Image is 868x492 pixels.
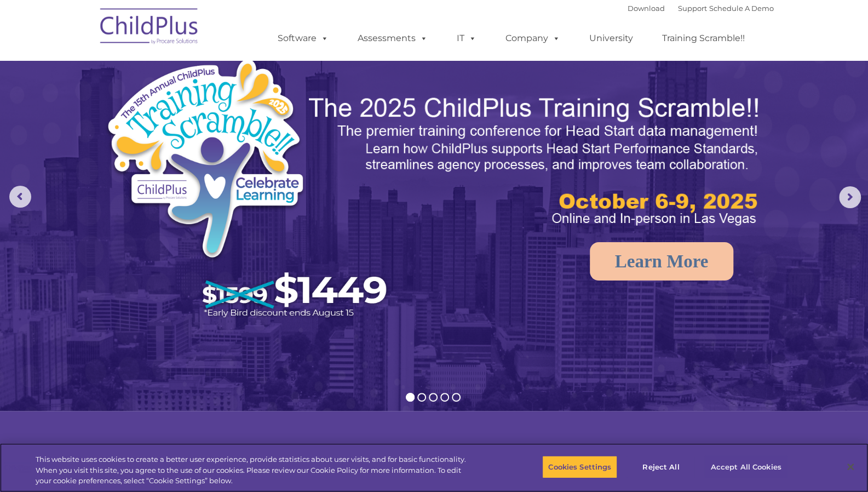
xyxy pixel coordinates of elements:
[678,4,707,13] a: Support
[704,455,787,478] button: Accept All Cookies
[267,27,340,49] a: Software
[542,455,617,478] button: Cookies Settings
[628,4,774,13] font: |
[628,4,665,13] a: Download
[95,1,204,55] img: ChildPlus by Procare Solutions
[626,455,695,478] button: Reject All
[651,27,756,49] a: Training Scramble!!
[446,27,487,49] a: IT
[495,27,571,49] a: Company
[347,27,439,49] a: Assessments
[709,4,774,13] a: Schedule A Demo
[838,455,863,479] button: Close
[36,454,478,487] div: This website uses cookies to create a better user experience, provide statistics about user visit...
[590,242,734,281] a: Learn More
[578,27,644,49] a: University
